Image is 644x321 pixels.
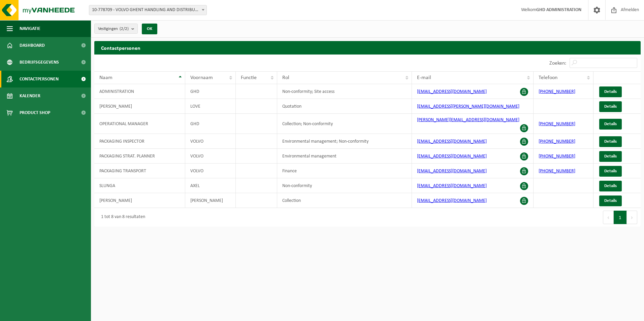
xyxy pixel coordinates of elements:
[277,134,412,149] td: Environmental management; Non-conformity
[604,104,617,109] span: Details
[99,75,112,80] span: Naam
[20,54,59,71] span: Bedrijfsgegevens
[604,169,617,173] span: Details
[599,181,622,191] a: Details
[417,75,431,80] span: E-mail
[604,90,617,94] span: Details
[599,195,622,206] a: Details
[20,37,45,54] span: Dashboard
[417,117,519,122] a: [PERSON_NAME][EMAIL_ADDRESS][DOMAIN_NAME]
[277,164,412,178] td: Finance
[599,86,622,97] a: Details
[539,121,575,127] a: [PHONE_NUMBER]
[185,84,236,99] td: GHD
[536,7,581,12] strong: GHD ADMINISTRATION
[94,114,185,134] td: OPERATIONAL MANAGER
[120,27,129,31] count: (2/2)
[94,99,185,114] td: [PERSON_NAME]
[599,151,622,162] a: Details
[277,149,412,164] td: Environmental management
[604,154,617,158] span: Details
[539,169,575,174] a: [PHONE_NUMBER]
[417,154,487,159] a: [EMAIL_ADDRESS][DOMAIN_NAME]
[539,75,557,80] span: Telefoon
[185,134,236,149] td: VOLVO
[417,139,487,144] a: [EMAIL_ADDRESS][DOMAIN_NAME]
[190,75,213,80] span: Voornaam
[614,211,627,224] button: 1
[20,20,40,37] span: Navigatie
[20,104,50,121] span: Product Shop
[417,104,519,109] a: [EMAIL_ADDRESS][PERSON_NAME][DOMAIN_NAME]
[539,89,575,94] a: [PHONE_NUMBER]
[94,193,185,208] td: [PERSON_NAME]
[94,178,185,193] td: SLUNGA
[417,183,487,188] a: [EMAIL_ADDRESS][DOMAIN_NAME]
[604,199,617,203] span: Details
[94,41,641,54] h2: Contactpersonen
[89,5,207,15] span: 10-778709 - VOLVO GHENT HANDLING AND DISTRIBUTION - DESTELDONK
[277,193,412,208] td: Collection
[277,99,412,114] td: Quotation
[277,114,412,134] td: Collection; Non-conformity
[98,211,145,223] div: 1 tot 8 van 8 resultaten
[603,211,614,224] button: Previous
[89,5,206,15] span: 10-778709 - VOLVO GHENT HANDLING AND DISTRIBUTION - DESTELDONK
[599,136,622,147] a: Details
[604,184,617,188] span: Details
[94,164,185,178] td: PACKAGING TRANSPORT
[599,119,622,130] a: Details
[604,122,617,126] span: Details
[185,164,236,178] td: VOLVO
[241,75,257,80] span: Functie
[142,24,157,34] button: OK
[185,193,236,208] td: [PERSON_NAME]
[94,149,185,164] td: PACKAGING STRAT. PLANNER
[417,169,487,174] a: [EMAIL_ADDRESS][DOMAIN_NAME]
[94,84,185,99] td: ADMINISTRATION
[599,166,622,177] a: Details
[94,134,185,149] td: PACKAGING INSPECTOR
[20,87,40,104] span: Kalender
[20,71,59,87] span: Contactpersonen
[417,89,487,94] a: [EMAIL_ADDRESS][DOMAIN_NAME]
[277,178,412,193] td: Non-conformity
[277,84,412,99] td: Non-conformity; Site access
[549,61,566,66] label: Zoeken:
[185,149,236,164] td: VOLVO
[604,139,617,144] span: Details
[627,211,637,224] button: Next
[94,24,138,34] button: Vestigingen(2/2)
[599,101,622,112] a: Details
[539,154,575,159] a: [PHONE_NUMBER]
[185,114,236,134] td: GHD
[185,178,236,193] td: AXEL
[539,139,575,144] a: [PHONE_NUMBER]
[417,198,487,203] a: [EMAIL_ADDRESS][DOMAIN_NAME]
[185,99,236,114] td: LOVE
[282,75,289,80] span: Rol
[98,24,129,34] span: Vestigingen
